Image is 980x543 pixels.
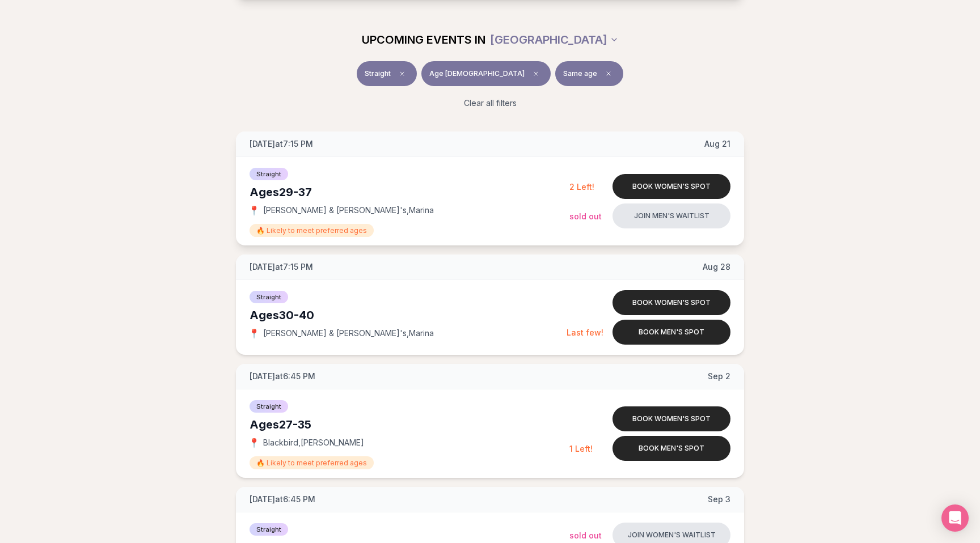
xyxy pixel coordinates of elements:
span: 1 Left! [569,444,593,453]
button: StraightClear event type filter [357,61,417,86]
span: Aug 28 [703,261,730,273]
div: Ages 30-40 [250,307,567,323]
span: Sold Out [569,531,602,540]
span: 📍 [250,329,259,338]
button: Book women's spot [612,290,730,315]
button: Same ageClear preference [555,61,623,86]
span: Sep 3 [708,494,730,505]
span: Same age [563,69,597,78]
span: 2 Left! [569,182,594,192]
span: Straight [365,69,391,78]
span: [DATE] at 6:45 PM [250,371,315,382]
span: 📍 [250,438,259,447]
span: Blackbird , [PERSON_NAME] [263,437,364,448]
span: Straight [250,400,288,413]
span: Last few! [567,328,603,337]
span: Sold Out [569,211,602,221]
span: Clear preference [602,67,615,80]
span: Straight [250,291,288,303]
span: [DATE] at 6:45 PM [250,494,315,505]
button: Join men's waitlist [612,203,730,228]
span: [PERSON_NAME] & [PERSON_NAME]'s , Marina [263,328,434,339]
div: Ages 29-37 [250,184,569,200]
span: 📍 [250,206,259,215]
button: Clear all filters [457,91,523,116]
span: 🔥 Likely to meet preferred ages [250,456,374,469]
span: Sep 2 [708,371,730,382]
span: Age [DEMOGRAPHIC_DATA] [429,69,525,78]
span: Clear event type filter [395,67,409,80]
button: Book men's spot [612,436,730,461]
button: Book women's spot [612,406,730,431]
span: Straight [250,168,288,180]
span: Straight [250,523,288,536]
button: Book men's spot [612,320,730,345]
span: [DATE] at 7:15 PM [250,261,313,273]
span: [PERSON_NAME] & [PERSON_NAME]'s , Marina [263,205,434,216]
div: Ages 27-35 [250,417,569,432]
span: Aug 21 [704,138,730,150]
span: [DATE] at 7:15 PM [250,138,313,150]
button: Age [DEMOGRAPHIC_DATA]Clear age [421,61,551,86]
span: 🔥 Likely to meet preferred ages [250,224,374,237]
button: Book women's spot [612,174,730,199]
span: Clear age [529,67,543,80]
button: [GEOGRAPHIC_DATA] [490,27,619,52]
div: Open Intercom Messenger [941,504,969,532]
span: UPCOMING EVENTS IN [362,32,485,48]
